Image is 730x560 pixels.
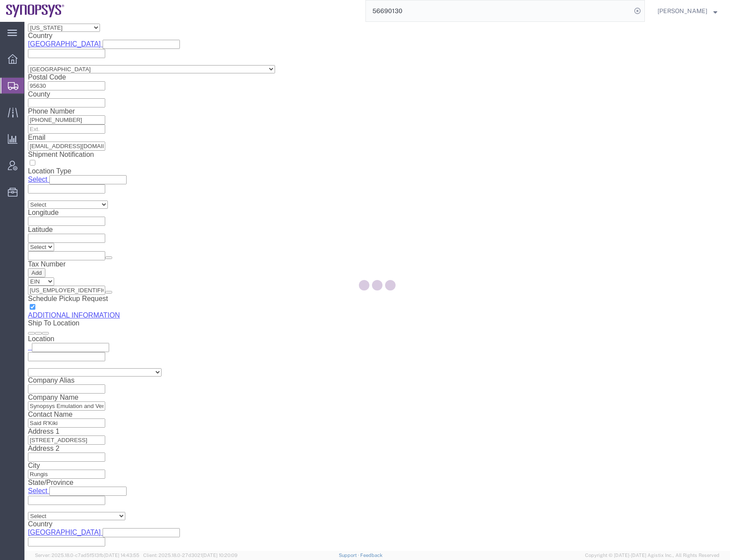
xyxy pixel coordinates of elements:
button: [PERSON_NAME] [657,6,718,16]
a: Feedback [360,553,382,558]
span: Client: 2025.18.0-27d3021 [143,553,238,558]
img: logo [6,4,65,17]
input: Search for shipment number, reference number [366,0,631,21]
span: Copyright © [DATE]-[DATE] Agistix Inc., All Rights Reserved [585,552,720,559]
span: [DATE] 14:43:55 [104,553,139,558]
span: [DATE] 10:20:09 [202,553,238,558]
span: Server: 2025.18.0-c7ad5f513fb [35,553,139,558]
a: Support [339,553,361,558]
span: Rafael Chacon [658,6,707,16]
